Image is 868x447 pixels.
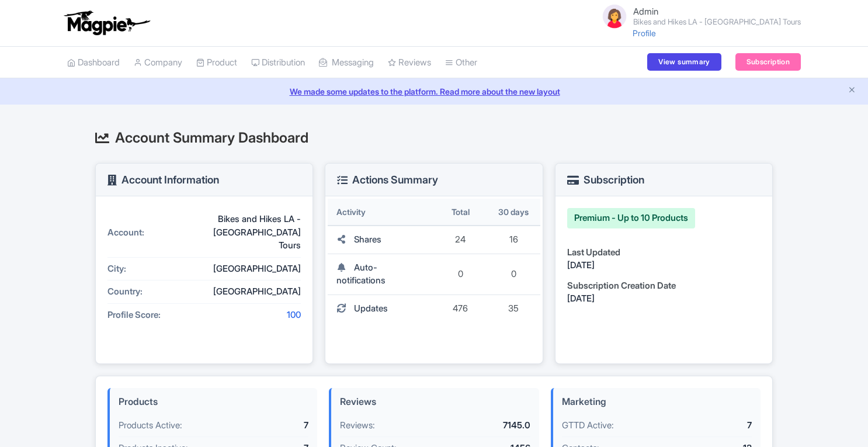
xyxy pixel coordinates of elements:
[340,419,463,432] div: Reviews:
[445,47,477,79] a: Other
[685,419,752,432] div: 7
[107,309,195,322] div: Profile Score:
[509,234,518,245] span: 16
[567,259,761,272] div: [DATE]
[107,285,195,299] div: Country:
[567,208,695,228] div: Premium - Up to 10 Products
[251,47,305,79] a: Distribution
[337,174,438,186] h3: Actions Summary
[508,303,519,314] span: 35
[195,213,301,252] div: Bikes and Hikes LA - [GEOGRAPHIC_DATA] Tours
[633,6,658,17] span: Admin
[434,199,487,226] th: Total
[95,130,773,145] h2: Account Summary Dashboard
[633,18,801,26] small: Bikes and Hikes LA - [GEOGRAPHIC_DATA] Tours
[354,303,388,314] span: Updates
[567,174,644,186] h3: Subscription
[195,309,301,322] div: 100
[434,226,487,254] td: 24
[633,28,656,38] a: Profile
[242,419,308,432] div: 7
[354,234,381,245] span: Shares
[340,397,530,407] h4: Reviews
[434,295,487,323] td: 476
[7,85,861,98] a: We made some updates to the platform. Read more about the new layout
[567,279,761,293] div: Subscription Creation Date
[195,285,301,299] div: [GEOGRAPHIC_DATA]
[567,292,761,306] div: [DATE]
[647,53,721,71] a: View summary
[388,47,431,79] a: Reviews
[328,199,434,226] th: Activity
[196,47,237,79] a: Product
[336,262,386,286] span: Auto-notifications
[195,262,301,276] div: [GEOGRAPHIC_DATA]
[107,262,195,276] div: City:
[119,397,308,407] h4: Products
[134,47,182,79] a: Company
[107,226,195,240] div: Account:
[593,2,801,30] a: Admin Bikes and Hikes LA - [GEOGRAPHIC_DATA] Tours
[319,47,374,79] a: Messaging
[119,419,242,432] div: Products Active:
[511,268,516,279] span: 0
[562,397,752,407] h4: Marketing
[434,254,487,295] td: 0
[464,419,530,432] div: 7145.0
[848,84,856,98] button: Close announcement
[562,419,685,432] div: GTTD Active:
[600,2,629,30] img: avatar_key_member-9c1dde93af8b07d7383eb8b5fb890c87.png
[67,47,120,79] a: Dashboard
[487,199,540,226] th: 30 days
[567,246,761,259] div: Last Updated
[107,174,219,186] h3: Account Information
[61,10,152,36] img: logo-ab69f6fb50320c5b225c76a69d11143b.png
[735,53,801,71] a: Subscription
